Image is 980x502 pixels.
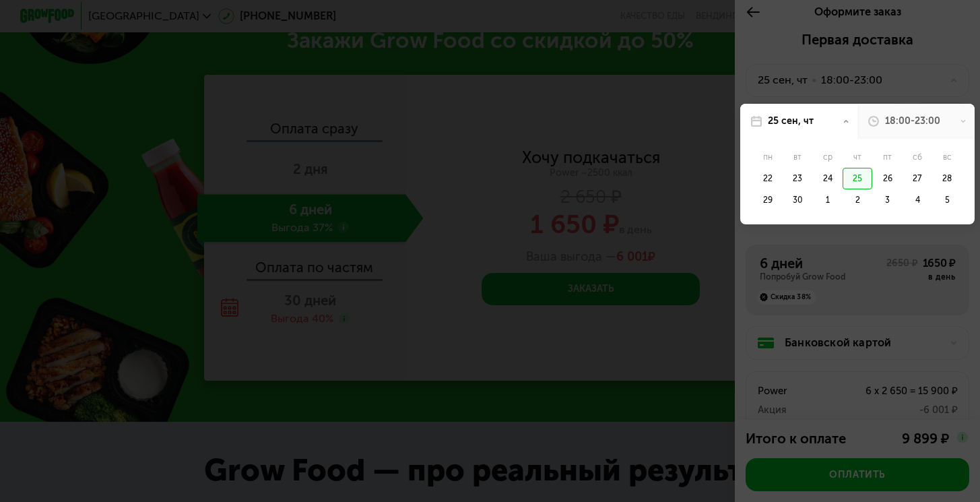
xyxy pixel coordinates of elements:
div: пт [872,147,902,167]
div: сб [903,147,932,167]
div: пн [753,147,783,167]
div: 25 сен, чт [768,115,814,128]
div: вт [783,147,812,167]
div: 22 [753,168,783,189]
div: 27 [903,168,932,189]
div: 4 [903,189,932,211]
div: 18:00-23:00 [885,115,940,128]
div: 29 [753,189,783,211]
div: вс [932,147,962,167]
div: 3 [872,189,902,211]
div: 24 [812,168,842,189]
div: 26 [872,168,902,189]
div: 30 [783,189,812,211]
div: 5 [932,189,962,211]
div: 1 [812,189,842,211]
div: ср [812,147,842,167]
div: чт [843,147,872,167]
div: 25 [843,168,872,189]
div: 28 [932,168,962,189]
div: 23 [783,168,812,189]
div: 2 [843,189,872,211]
